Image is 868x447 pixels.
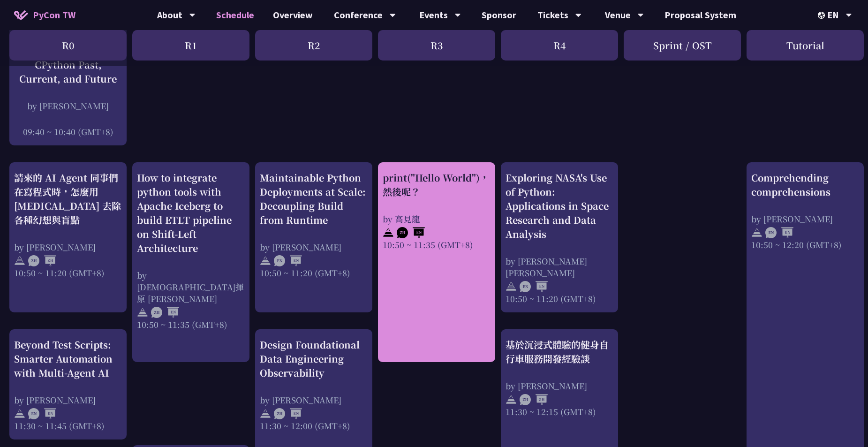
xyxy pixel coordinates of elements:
[14,171,122,227] div: 請來的 AI Agent 同事們在寫程式時，怎麼用 [MEDICAL_DATA] 去除各種幻想與盲點
[383,171,491,199] div: print("Hello World")，然後呢？
[28,408,56,419] img: ENEN.5a408d1.svg
[5,3,85,27] a: PyCon TW
[260,408,271,419] img: svg+xml;base64,PHN2ZyB4bWxucz0iaHR0cDovL3d3dy53My5vcmcvMjAwMC9zdmciIHdpZHRoPSIyNCIgaGVpZ2h0PSIyNC...
[14,255,25,266] img: svg+xml;base64,PHN2ZyB4bWxucz0iaHR0cDovL3d3dy53My5vcmcvMjAwMC9zdmciIHdpZHRoPSIyNCIgaGVpZ2h0PSIyNC...
[624,30,741,61] div: Sprint / OST
[137,171,245,330] a: How to integrate python tools with Apache Iceberg to build ETLT pipeline on Shift-Left Architectu...
[14,126,122,137] div: 09:40 ~ 10:40 (GMT+8)
[260,420,368,432] div: 11:30 ~ 12:00 (GMT+8)
[520,394,548,405] img: ZHZH.38617ef.svg
[28,255,56,266] img: ZHZH.38617ef.svg
[14,408,25,419] img: svg+xml;base64,PHN2ZyB4bWxucz0iaHR0cDovL3d3dy53My5vcmcvMjAwMC9zdmciIHdpZHRoPSIyNCIgaGVpZ2h0PSIyNC...
[14,267,122,279] div: 10:50 ~ 11:20 (GMT+8)
[14,58,122,137] a: CPython Past, Current, and Future by [PERSON_NAME] 09:40 ~ 10:40 (GMT+8)
[747,30,864,61] div: Tutorial
[751,171,859,250] a: Comprehending comprehensions by [PERSON_NAME] 10:50 ~ 12:20 (GMT+8)
[151,307,179,318] img: ZHEN.371966e.svg
[506,338,613,366] div: 基於沉浸式體驗的健身自行車服務開發經驗談
[137,269,245,304] div: by [DEMOGRAPHIC_DATA]揮原 [PERSON_NAME]
[520,281,548,292] img: ENEN.5a408d1.svg
[260,241,368,253] div: by [PERSON_NAME]
[383,213,491,225] div: by 高見龍
[397,227,425,238] img: ZHEN.371966e.svg
[274,408,302,419] img: ZHEN.371966e.svg
[506,338,613,417] a: 基於沉浸式體驗的健身自行車服務開發經驗談 by [PERSON_NAME] 11:30 ~ 12:15 (GMT+8)
[137,307,148,318] img: svg+xml;base64,PHN2ZyB4bWxucz0iaHR0cDovL3d3dy53My5vcmcvMjAwMC9zdmciIHdpZHRoPSIyNCIgaGVpZ2h0PSIyNC...
[506,380,613,392] div: by [PERSON_NAME]
[506,255,613,279] div: by [PERSON_NAME] [PERSON_NAME]
[274,255,302,266] img: ENEN.5a408d1.svg
[765,227,793,238] img: ENEN.5a408d1.svg
[506,406,613,417] div: 11:30 ~ 12:15 (GMT+8)
[132,30,249,61] div: R1
[9,30,127,61] div: R0
[506,171,613,304] a: Exploring NASA's Use of Python: Applications in Space Research and Data Analysis by [PERSON_NAME]...
[751,213,859,225] div: by [PERSON_NAME]
[137,171,245,255] div: How to integrate python tools with Apache Iceberg to build ETLT pipeline on Shift-Left Architecture
[14,10,28,20] img: Home icon of PyCon TW 2025
[260,338,368,380] div: Design Foundational Data Engineering Observability
[260,338,368,432] a: Design Foundational Data Engineering Observability by [PERSON_NAME] 11:30 ~ 12:00 (GMT+8)
[14,241,122,253] div: by [PERSON_NAME]
[383,227,394,238] img: svg+xml;base64,PHN2ZyB4bWxucz0iaHR0cDovL3d3dy53My5vcmcvMjAwMC9zdmciIHdpZHRoPSIyNCIgaGVpZ2h0PSIyNC...
[14,338,122,432] a: Beyond Test Scripts: Smarter Automation with Multi-Agent AI by [PERSON_NAME] 11:30 ~ 11:45 (GMT+8)
[378,30,495,61] div: R3
[751,227,762,238] img: svg+xml;base64,PHN2ZyB4bWxucz0iaHR0cDovL3d3dy53My5vcmcvMjAwMC9zdmciIHdpZHRoPSIyNCIgaGVpZ2h0PSIyNC...
[14,100,122,112] div: by [PERSON_NAME]
[255,30,372,61] div: R2
[137,318,245,330] div: 10:50 ~ 11:35 (GMT+8)
[14,394,122,406] div: by [PERSON_NAME]
[506,281,517,292] img: svg+xml;base64,PHN2ZyB4bWxucz0iaHR0cDovL3d3dy53My5vcmcvMjAwMC9zdmciIHdpZHRoPSIyNCIgaGVpZ2h0PSIyNC...
[14,420,122,432] div: 11:30 ~ 11:45 (GMT+8)
[383,239,491,250] div: 10:50 ~ 11:35 (GMT+8)
[14,58,122,86] div: CPython Past, Current, and Future
[818,12,827,19] img: Locale Icon
[14,338,122,380] div: Beyond Test Scripts: Smarter Automation with Multi-Agent AI
[383,171,491,250] a: print("Hello World")，然後呢？ by 高見龍 10:50 ~ 11:35 (GMT+8)
[506,293,613,304] div: 10:50 ~ 11:20 (GMT+8)
[751,239,859,250] div: 10:50 ~ 12:20 (GMT+8)
[260,171,368,279] a: Maintainable Python Deployments at Scale: Decoupling Build from Runtime by [PERSON_NAME] 10:50 ~ ...
[260,267,368,279] div: 10:50 ~ 11:20 (GMT+8)
[260,171,368,227] div: Maintainable Python Deployments at Scale: Decoupling Build from Runtime
[14,171,122,279] a: 請來的 AI Agent 同事們在寫程式時，怎麼用 [MEDICAL_DATA] 去除各種幻想與盲點 by [PERSON_NAME] 10:50 ~ 11:20 (GMT+8)
[260,394,368,406] div: by [PERSON_NAME]
[33,8,75,22] span: PyCon TW
[751,171,859,199] div: Comprehending comprehensions
[506,394,517,405] img: svg+xml;base64,PHN2ZyB4bWxucz0iaHR0cDovL3d3dy53My5vcmcvMjAwMC9zdmciIHdpZHRoPSIyNCIgaGVpZ2h0PSIyNC...
[506,171,613,241] div: Exploring NASA's Use of Python: Applications in Space Research and Data Analysis
[260,255,271,266] img: svg+xml;base64,PHN2ZyB4bWxucz0iaHR0cDovL3d3dy53My5vcmcvMjAwMC9zdmciIHdpZHRoPSIyNCIgaGVpZ2h0PSIyNC...
[501,30,618,61] div: R4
